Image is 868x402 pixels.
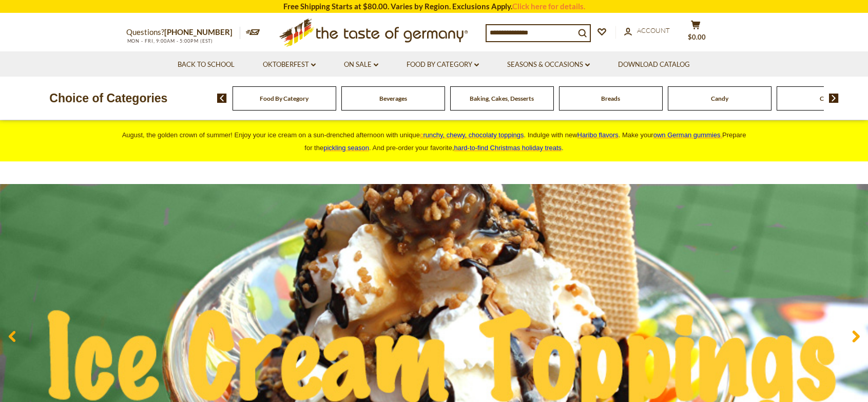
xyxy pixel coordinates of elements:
[454,144,564,152] span: .
[653,131,722,139] a: own German gummies.
[164,27,233,36] a: [PHONE_NUMBER]
[681,20,711,46] button: $0.00
[323,144,369,152] a: pickling season
[420,131,524,139] a: crunchy, chewy, chocolaty toppings
[407,59,479,70] a: Food By Category
[126,26,240,39] p: Questions?
[637,26,670,34] span: Account
[618,59,690,70] a: Download Catalog
[217,94,227,103] img: previous arrow
[178,59,235,70] a: Back to School
[263,59,316,70] a: Oktoberfest
[624,25,670,36] a: Account
[688,33,706,41] span: $0.00
[260,95,308,102] a: Food By Category
[126,38,214,44] span: MON - FRI, 9:00AM - 5:00PM (EST)
[829,94,839,103] img: next arrow
[344,59,378,70] a: On Sale
[711,95,728,102] a: Candy
[577,131,619,139] a: Haribo flavors
[122,131,746,152] span: August, the golden crown of summer! Enjoy your ice cream on a sun-drenched afternoon with unique ...
[454,144,562,152] a: hard-to-find Christmas holiday treats
[601,95,620,102] a: Breads
[507,59,590,70] a: Seasons & Occasions
[512,2,585,11] a: Click here for details.
[379,95,407,102] a: Beverages
[820,95,837,102] a: Cereal
[470,95,534,102] a: Baking, Cakes, Desserts
[423,131,524,139] span: runchy, chewy, chocolaty toppings
[653,131,721,139] span: own German gummies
